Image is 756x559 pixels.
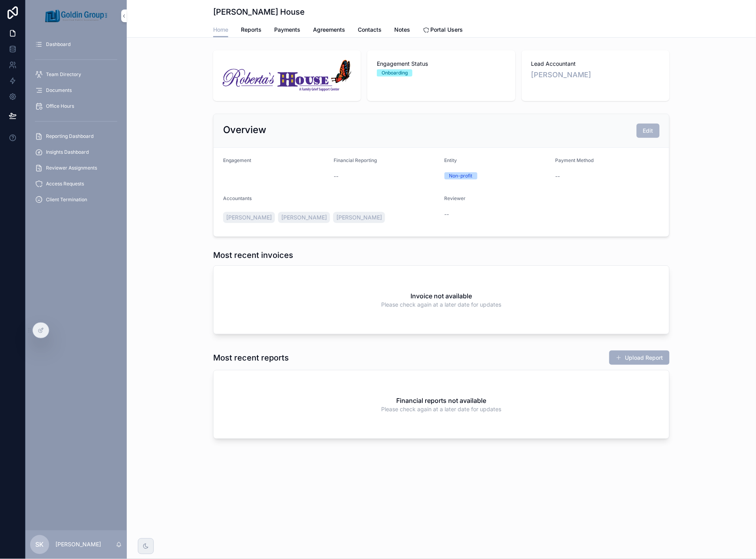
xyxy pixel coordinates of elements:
[46,103,74,109] span: Office Hours
[241,23,262,38] a: Reports
[223,195,252,201] span: Accountants
[334,157,377,163] span: Financial Reporting
[336,214,382,221] span: [PERSON_NAME]
[377,60,506,68] span: Engagement Status
[531,60,660,68] span: Lead Accountant
[30,37,122,52] a: Dashboard
[213,23,228,38] a: Home
[223,212,275,223] a: [PERSON_NAME]
[25,32,127,217] div: scrollable content
[274,26,300,34] span: Payments
[46,71,81,78] span: Team Directory
[213,26,228,34] span: Home
[213,250,293,261] h1: Most recent invoices
[46,87,72,93] span: Documents
[382,301,502,309] span: Please check again at a later date for updates
[281,214,327,221] span: [PERSON_NAME]
[36,540,44,549] span: SK
[241,26,262,34] span: Reports
[397,396,487,405] h2: Financial reports not available
[30,145,122,159] a: Insights Dashboard
[643,127,653,135] span: Edit
[45,10,107,22] img: App logo
[358,26,382,34] span: Contacts
[278,212,330,223] a: [PERSON_NAME]
[223,124,266,136] h2: Overview
[394,26,410,34] span: Notes
[313,26,345,34] span: Agreements
[30,161,122,175] a: Reviewer Assignments
[411,291,472,301] h2: Invoice not available
[431,26,463,34] span: Portal Users
[46,41,71,48] span: Dashboard
[223,60,351,92] img: logo.png
[382,69,408,76] div: Onboarding
[46,133,94,139] span: Reporting Dashboard
[531,69,592,80] a: [PERSON_NAME]
[30,99,122,113] a: Office Hours
[637,124,660,138] button: Edit
[445,195,466,201] span: Reviewer
[358,23,382,38] a: Contacts
[30,193,122,207] a: Client Termination
[394,23,410,38] a: Notes
[213,6,305,17] h1: [PERSON_NAME] House
[46,149,89,155] span: Insights Dashboard
[333,212,385,223] a: [PERSON_NAME]
[46,181,84,187] span: Access Requests
[223,157,251,163] span: Engagement
[445,210,449,218] span: --
[609,351,670,365] button: Upload Report
[423,23,463,38] a: Portal Users
[334,172,339,180] span: --
[30,83,122,97] a: Documents
[213,352,289,363] h1: Most recent reports
[556,157,594,163] span: Payment Method
[30,67,122,82] a: Team Directory
[449,172,473,179] div: Non-profit
[274,23,300,38] a: Payments
[46,197,87,203] span: Client Termination
[46,165,97,171] span: Reviewer Assignments
[313,23,345,38] a: Agreements
[30,177,122,191] a: Access Requests
[556,172,560,180] span: --
[445,157,457,163] span: Entity
[30,129,122,143] a: Reporting Dashboard
[55,541,101,549] p: [PERSON_NAME]
[226,214,272,221] span: [PERSON_NAME]
[382,405,502,413] span: Please check again at a later date for updates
